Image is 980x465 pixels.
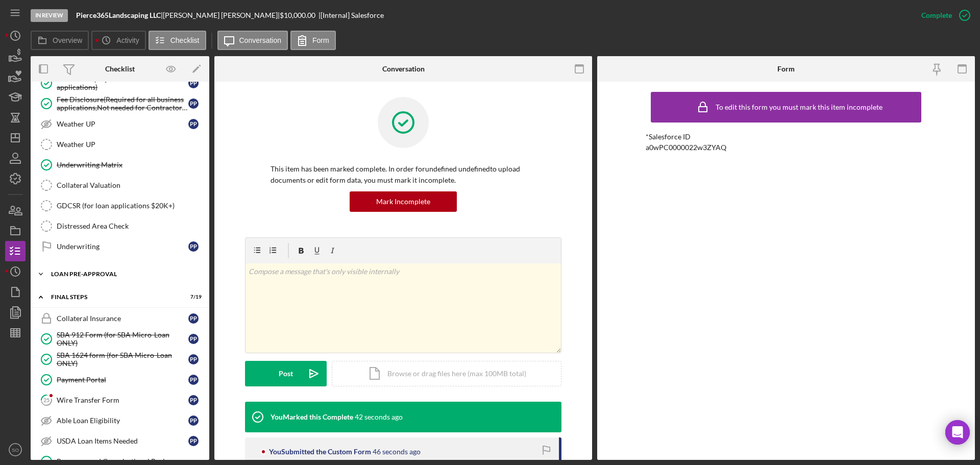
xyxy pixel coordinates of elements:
a: Payment PortalPP [36,370,204,390]
button: Complete [911,5,975,26]
div: | [Internal] Salesforce [318,11,384,19]
div: P P [188,354,199,364]
b: Pierce365Landscaping LLC [76,11,161,19]
time: 2025-08-27 15:14 [373,448,421,456]
div: | [76,11,163,19]
div: P P [188,241,199,252]
div: P P [188,436,199,446]
div: Able Loan Eligibility [57,417,188,425]
div: In Review [31,9,68,22]
label: Activity [116,36,139,44]
tspan: 25 [43,397,50,403]
a: Attestation (required for all new loan applications)PP [36,73,204,93]
div: P P [188,375,199,385]
button: Activity [91,31,145,50]
div: P P [188,415,199,426]
button: Post [245,361,327,386]
button: Mark Incomplete [350,191,457,212]
div: Mark Incomplete [376,191,430,212]
a: UnderwritingPP [36,236,204,257]
div: SBA 1624 form (for SBA Micro-Loan ONLY) [57,351,188,368]
div: P P [188,119,199,129]
div: [PERSON_NAME] [PERSON_NAME] | [163,11,280,19]
div: You Marked this Complete [271,413,353,421]
div: Attestation (required for all new loan applications) [57,75,188,91]
button: Checklist [149,31,206,50]
button: Conversation [217,31,288,50]
div: Distressed Area Check [57,222,204,230]
button: Form [290,31,336,50]
label: Overview [53,36,82,44]
a: Able Loan EligibilityPP [36,410,204,431]
time: 2025-08-27 15:14 [355,413,403,421]
div: To edit this form you must mark this item incomplete [716,103,883,111]
a: Weather UP [36,134,204,155]
p: This item has been marked complete. In order for undefined undefined to upload documents or edit ... [271,163,536,186]
div: Underwriting Matrix [57,161,204,169]
a: SBA 1624 form (for SBA Micro-Loan ONLY)PP [36,349,204,370]
a: Collateral Valuation [36,175,204,195]
div: Form [777,65,795,73]
div: FINAL STEPS [51,294,176,300]
div: GDCSR (for loan applications $20K+) [57,202,204,210]
div: Complete [921,5,952,26]
div: Payment Portal [57,376,188,384]
text: SO [12,447,19,453]
div: P P [188,99,199,109]
a: Collateral InsurancePP [36,308,204,329]
div: Wire Transfer Form [57,396,188,404]
div: You Submitted the Custom Form [269,448,371,456]
label: Conversation [239,36,282,44]
div: LOAN PRE-APPROVAL [51,271,197,277]
a: SBA 912 Form (for SBA Micro-Loan ONLY)PP [36,329,204,349]
div: P P [188,313,199,324]
div: a0wPC0000022w3ZYAQ [646,143,726,152]
button: SO [5,439,26,460]
div: Post [279,361,293,386]
a: Weather UPPP [36,114,204,134]
div: Conversation [382,65,425,73]
div: Weather UP [57,140,204,149]
a: Distressed Area Check [36,216,204,236]
div: USDA Loan Items Needed [57,437,188,445]
a: Underwriting Matrix [36,155,204,175]
div: Checklist [105,65,135,73]
div: Open Intercom Messenger [945,420,970,445]
div: SBA 912 Form (for SBA Micro-Loan ONLY) [57,331,188,347]
div: $10,000.00 [280,11,318,19]
button: Overview [31,31,89,50]
div: Underwriting [57,242,188,251]
div: P P [188,395,199,405]
div: 7 / 19 [183,294,202,300]
div: Fee Disclosure(Required for all business applications,Not needed for Contractor loans) [57,95,188,112]
a: 25Wire Transfer FormPP [36,390,204,410]
div: P P [188,78,199,88]
label: Form [312,36,329,44]
div: Weather UP [57,120,188,128]
div: Collateral Insurance [57,314,188,323]
div: *Salesforce ID [646,133,926,141]
a: USDA Loan Items NeededPP [36,431,204,451]
a: GDCSR (for loan applications $20K+) [36,195,204,216]
label: Checklist [170,36,200,44]
div: Collateral Valuation [57,181,204,189]
a: Fee Disclosure(Required for all business applications,Not needed for Contractor loans)PP [36,93,204,114]
div: P P [188,334,199,344]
